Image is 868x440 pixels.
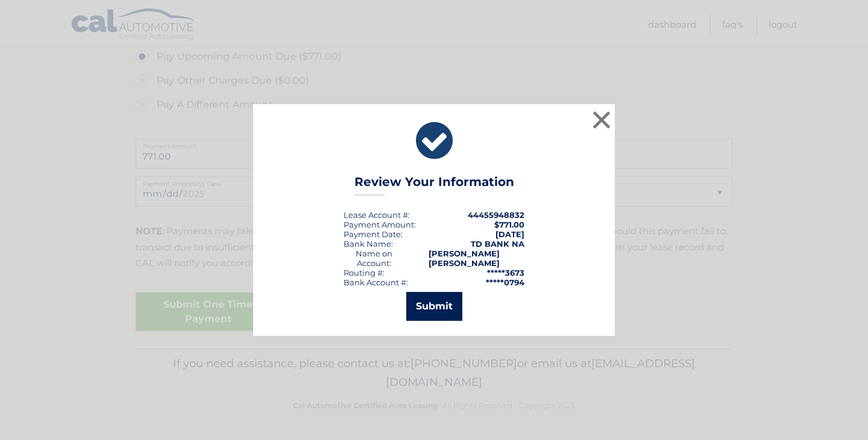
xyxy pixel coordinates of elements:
h3: Review Your Information [354,175,514,196]
strong: TD BANK NA [471,239,524,249]
div: Routing #: [344,268,385,277]
div: Bank Name: [344,239,393,249]
div: : [344,229,403,239]
div: Name on Account: [344,249,404,268]
span: $771.00 [494,220,524,229]
strong: [PERSON_NAME] [PERSON_NAME] [429,249,500,268]
strong: 44455948832 [468,210,524,220]
span: Payment Date [344,229,401,239]
button: × [590,108,614,132]
button: Submit [406,292,462,321]
span: [DATE] [495,229,524,239]
div: Bank Account #: [344,277,408,287]
div: Lease Account #: [344,210,410,220]
div: Payment Amount: [344,220,416,229]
